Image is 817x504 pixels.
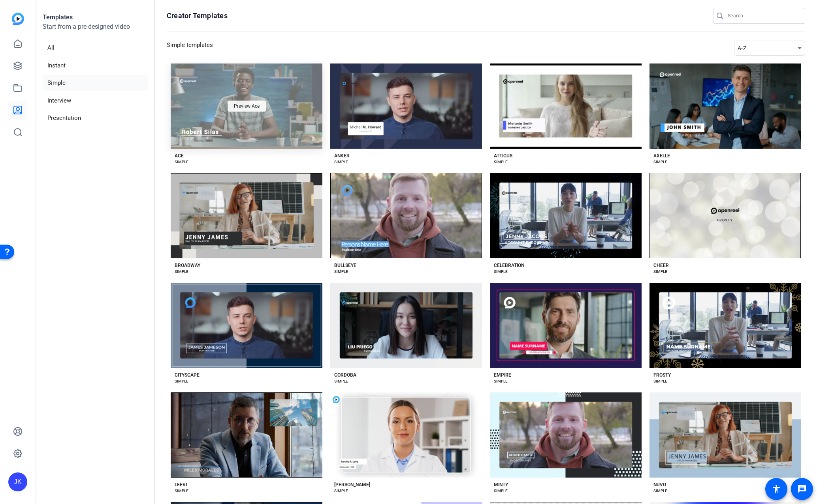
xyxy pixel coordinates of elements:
button: Template image [649,283,801,368]
div: SIMPLE [494,488,508,494]
button: Template image [171,283,322,368]
div: BROADWAY [175,262,200,269]
li: Interview [43,93,148,109]
mat-icon: message [797,484,807,494]
div: [PERSON_NAME] [334,482,370,488]
li: All [43,40,148,56]
div: CITYSCAPE [175,372,200,378]
button: Template image [490,63,642,149]
h1: Creator Templates [167,11,228,21]
button: Template imagePreview Ace [171,63,322,149]
li: Presentation [43,110,148,126]
div: ATTICUS [494,153,512,159]
div: BULLSEYE [334,262,356,269]
div: LEEVI [175,482,187,488]
p: Start from a pre-designed video [43,22,148,38]
div: SIMPLE [334,159,348,165]
h3: Simple templates [167,41,213,56]
button: Template image [330,173,482,258]
div: CELEBRATION [494,262,524,269]
div: SIMPLE [334,378,348,385]
div: SIMPLE [494,269,508,275]
button: Template image [490,392,642,478]
div: SIMPLE [175,269,188,275]
div: SIMPLE [175,378,188,385]
div: CORDOBA [334,372,356,378]
mat-icon: accessibility [772,484,781,494]
button: Template image [330,392,482,478]
div: NUVO [653,482,666,488]
button: Template image [330,63,482,149]
li: Instant [43,58,148,74]
div: ANKER [334,153,350,159]
div: SIMPLE [175,159,188,165]
span: A-Z [738,45,746,51]
div: EMPIRE [494,372,511,378]
div: FROSTY [653,372,671,378]
button: Template image [171,173,322,258]
img: blue-gradient.svg [12,13,24,25]
button: Template image [171,392,322,478]
div: JK [8,472,27,491]
div: ACE [175,153,184,159]
div: MINTY [494,482,508,488]
button: Template image [490,173,642,258]
div: SIMPLE [653,378,667,385]
li: Simple [43,75,148,91]
button: Template image [649,173,801,258]
input: Search [728,11,799,21]
div: SIMPLE [653,159,667,165]
div: SIMPLE [334,269,348,275]
div: SIMPLE [175,488,188,494]
button: Template image [330,283,482,368]
div: AXELLE [653,153,670,159]
button: Template image [649,392,801,478]
button: Template image [649,63,801,149]
div: SIMPLE [653,269,667,275]
div: SIMPLE [653,488,667,494]
button: Template image [490,283,642,368]
div: SIMPLE [494,159,508,165]
div: SIMPLE [334,488,348,494]
div: CHEER [653,262,669,269]
strong: Templates [43,13,73,21]
div: SIMPLE [494,378,508,385]
span: Preview Ace [234,104,260,108]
